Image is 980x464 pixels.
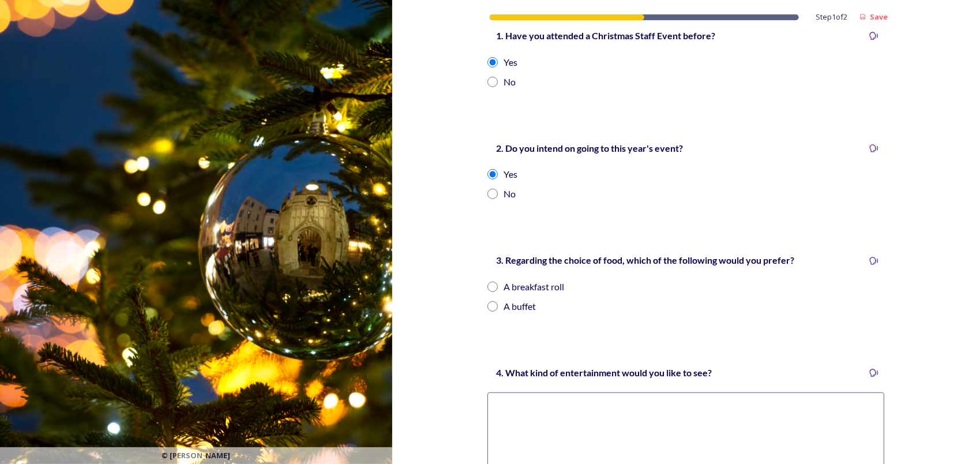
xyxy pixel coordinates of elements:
div: No [504,187,516,201]
strong: 4. What kind of entertainment would you like to see? [496,367,712,378]
strong: 1. Have you attended a Christmas Staff Event before? [496,30,715,41]
span: Step 1 of 2 [816,12,848,23]
div: A buffet [504,300,536,313]
span: © [PERSON_NAME] [162,450,230,461]
strong: 3. Regarding the choice of food, which of the following would you prefer? [496,255,794,265]
strong: 2. Do you intend on going to this year's event? [496,143,683,154]
div: Yes [504,55,517,69]
strong: Save [870,12,888,22]
div: Yes [504,167,517,181]
div: A breakfast roll [504,280,564,294]
div: No [504,75,516,89]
